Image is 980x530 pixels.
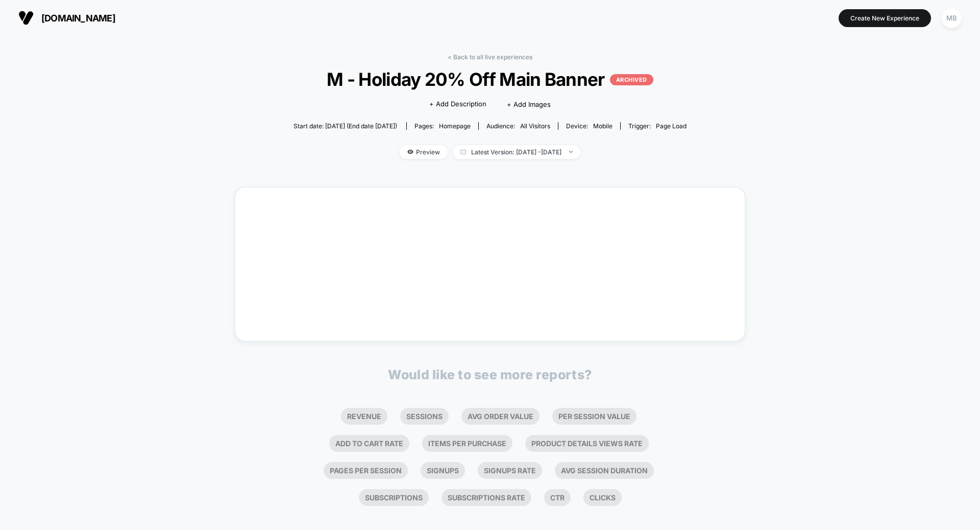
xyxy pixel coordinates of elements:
[442,489,531,506] li: Subscriptions Rate
[460,149,466,154] img: calendar
[525,435,649,452] li: Product Details Views Rate
[939,8,965,29] button: MB
[439,122,471,130] span: homepage
[555,462,654,479] li: Avg Session Duration
[18,10,34,26] img: Visually logo
[448,53,532,61] a: < Back to all live experiences
[453,145,580,159] span: Latest Version: [DATE] - [DATE]
[329,435,409,452] li: Add To Cart Rate
[422,435,512,452] li: Items Per Purchase
[478,462,542,479] li: Signups Rate
[429,99,486,109] span: + Add Description
[593,122,612,130] span: mobile
[414,122,471,130] div: Pages:
[656,122,687,130] span: Page Load
[610,74,653,85] p: ARCHIVED
[421,462,465,479] li: Signups
[461,408,540,425] li: Avg Order Value
[583,489,622,506] li: Clicks
[293,122,397,130] span: Start date: [DATE] (End date [DATE])
[839,9,931,27] button: Create New Experience
[400,145,448,159] span: Preview
[544,489,571,506] li: Ctr
[558,122,620,130] span: Device:
[41,13,115,24] span: [DOMAIN_NAME]
[552,408,636,425] li: Per Session Value
[507,100,551,108] span: + Add Images
[942,8,962,28] div: MB
[341,408,387,425] li: Revenue
[520,122,550,130] span: All Visitors
[628,122,687,130] div: Trigger:
[324,462,408,479] li: Pages Per Session
[15,10,118,26] button: [DOMAIN_NAME]
[359,489,429,506] li: Subscriptions
[486,122,550,130] div: Audience:
[388,367,592,382] p: Would like to see more reports?
[400,408,449,425] li: Sessions
[313,68,667,90] span: M - Holiday 20% Off Main Banner
[569,151,573,153] img: end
